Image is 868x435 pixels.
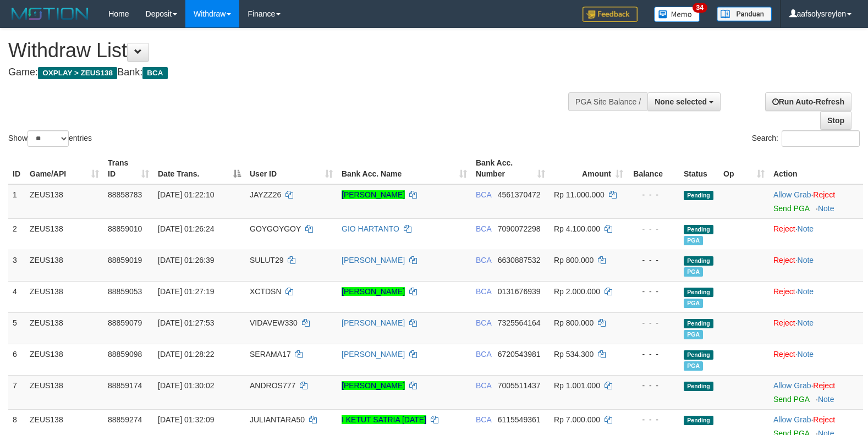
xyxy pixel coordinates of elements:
span: Rp 4.100.000 [554,224,600,233]
span: SULUT29 [250,256,283,265]
span: [DATE] 01:22:10 [158,190,214,199]
button: None selected [647,92,721,111]
div: - - - [632,286,675,297]
td: 4 [8,281,25,312]
span: [DATE] 01:27:53 [158,318,214,327]
span: 88858783 [108,190,142,199]
span: Pending [684,191,713,200]
th: Bank Acc. Number: activate to sort column ascending [471,153,550,184]
span: [DATE] 01:26:24 [158,224,214,233]
span: 88859098 [108,350,142,359]
td: ZEUS138 [25,184,103,219]
a: Reject [773,287,795,296]
span: Rp 2.000.000 [554,287,600,296]
th: Status [679,153,719,184]
span: SERAMA17 [250,350,291,359]
span: None selected [655,97,707,106]
span: [DATE] 01:26:39 [158,256,214,265]
span: Pending [684,256,713,266]
span: [DATE] 01:32:09 [158,415,214,424]
span: 88859274 [108,415,142,424]
th: Op: activate to sort column ascending [719,153,769,184]
td: ZEUS138 [25,344,103,375]
td: · [769,281,863,312]
td: 5 [8,312,25,344]
span: Pending [684,382,713,391]
span: JULIANTARA50 [250,415,305,424]
a: [PERSON_NAME] [342,287,405,296]
span: Copy 7325564164 to clipboard [498,318,541,327]
span: Marked by aaftanly [684,299,703,308]
span: Marked by aaftanly [684,361,703,371]
select: Showentries [28,130,69,147]
img: Feedback.jpg [583,7,638,22]
a: Reject [773,256,795,265]
th: Game/API: activate to sort column ascending [25,153,103,184]
a: GIO HARTANTO [342,224,399,233]
td: 3 [8,250,25,281]
a: Allow Grab [773,381,811,390]
span: Pending [684,416,713,425]
td: 6 [8,344,25,375]
a: [PERSON_NAME] [342,381,405,390]
a: I KETUT SATRIA [DATE] [342,415,426,424]
span: ANDROS777 [250,381,295,390]
span: [DATE] 01:28:22 [158,350,214,359]
div: - - - [632,223,675,234]
div: - - - [632,189,675,200]
a: Note [798,350,814,359]
span: XCTDSN [250,287,282,296]
span: Rp 800.000 [554,256,594,265]
span: BCA [476,287,491,296]
span: Marked by aaftanly [684,267,703,277]
span: BCA [476,190,491,199]
a: Allow Grab [773,415,811,424]
td: · [769,218,863,250]
div: PGA Site Balance / [568,92,647,111]
span: · [773,190,813,199]
a: Reject [813,381,835,390]
span: BCA [142,67,167,79]
span: GOYGOYGOY [250,224,301,233]
th: Bank Acc. Name: activate to sort column ascending [337,153,471,184]
span: Rp 800.000 [554,318,594,327]
div: - - - [632,380,675,391]
a: Reject [773,318,795,327]
a: [PERSON_NAME] [342,318,405,327]
a: [PERSON_NAME] [342,256,405,265]
span: BCA [476,350,491,359]
td: ZEUS138 [25,281,103,312]
span: BCA [476,318,491,327]
span: Pending [684,350,713,360]
th: Balance [628,153,679,184]
th: User ID: activate to sort column ascending [245,153,337,184]
a: Run Auto-Refresh [765,92,851,111]
span: · [773,381,813,390]
td: 2 [8,218,25,250]
a: Note [818,204,834,213]
span: BCA [476,415,491,424]
span: OXPLAY > ZEUS138 [38,67,117,79]
span: Copy 7005511437 to clipboard [498,381,541,390]
a: Note [798,224,814,233]
a: Note [798,256,814,265]
span: [DATE] 01:30:02 [158,381,214,390]
th: Amount: activate to sort column ascending [550,153,628,184]
span: · [773,415,813,424]
img: Button%20Memo.svg [654,7,700,22]
a: Send PGA [773,395,809,404]
td: · [769,344,863,375]
h4: Game: Bank: [8,67,568,78]
th: Action [769,153,863,184]
span: BCA [476,256,491,265]
span: Pending [684,225,713,234]
label: Search: [752,130,860,147]
span: Rp 1.001.000 [554,381,600,390]
a: Reject [773,224,795,233]
div: - - - [632,317,675,328]
img: MOTION_logo.png [8,5,92,22]
span: Copy 7090072298 to clipboard [498,224,541,233]
input: Search: [782,130,860,147]
a: Send PGA [773,204,809,213]
span: 34 [693,3,707,13]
